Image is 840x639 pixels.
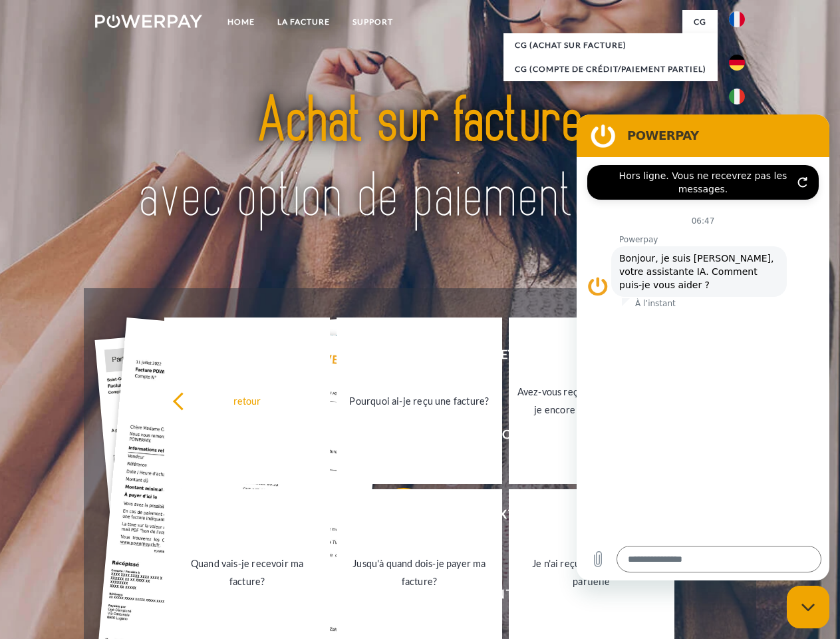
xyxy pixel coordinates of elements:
[787,586,829,628] iframe: Bouton de lancement de la fenêtre de messagerie, conversation en cours
[517,554,666,590] div: Je n'ai reçu qu'une livraison partielle
[517,383,666,419] div: Avez-vous reçu mes paiements, ai-je encore un solde ouvert?
[577,114,829,580] iframe: Fenêtre de messagerie
[266,10,341,34] a: LA FACTURE
[682,10,718,34] a: CG
[172,391,322,409] div: retour
[95,15,202,28] img: logo-powerpay-white.svg
[503,57,718,81] a: CG (Compte de crédit/paiement partiel)
[345,391,494,409] div: Pourquoi ai-je reçu une facture?
[729,55,745,71] img: de
[341,10,404,34] a: Support
[345,554,494,590] div: Jusqu'à quand dois-je payer ma facture?
[509,318,674,484] a: Avez-vous reçu mes paiements, ai-je encore un solde ouvert?
[729,11,745,27] img: fr
[729,89,745,105] img: it
[216,10,266,34] a: Home
[127,64,713,255] img: title-powerpay_fr.svg
[172,554,322,590] div: Quand vais-je recevoir ma facture?
[503,33,718,57] a: CG (achat sur facture)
